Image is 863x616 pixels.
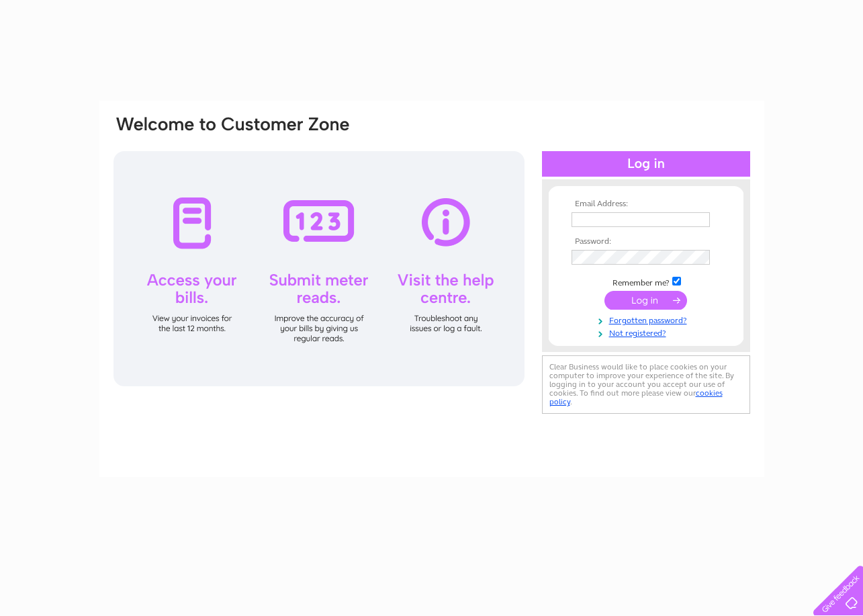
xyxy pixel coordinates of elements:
th: Email Address: [568,200,724,209]
div: Clear Business would like to place cookies on your computer to improve your experience of the sit... [542,355,750,414]
a: Not registered? [572,326,724,339]
th: Password: [568,237,724,247]
td: Remember me? [568,275,724,288]
a: Forgotten password? [572,313,724,326]
input: Submit [604,291,687,310]
a: cookies policy [549,388,723,406]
